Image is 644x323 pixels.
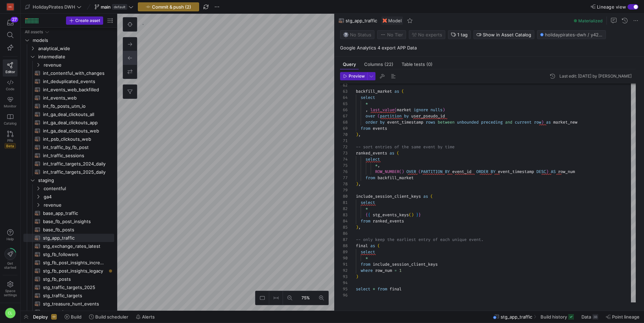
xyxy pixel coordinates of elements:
[340,243,348,249] div: 88
[340,230,348,237] div: 86
[340,292,348,298] div: 96
[411,113,445,119] span: user_pseudo_id
[23,102,114,110] div: Press SPACE to select this row.
[603,311,643,323] button: Point lineage
[515,119,532,125] span: current
[23,168,114,176] a: int_traffic_targets_2025_daily​​​​​​​​​​
[23,217,114,226] div: Press SPACE to select this row.
[340,113,348,119] div: 67
[44,201,113,209] span: revenue
[340,212,348,218] div: 83
[33,4,75,10] span: HolidayPirates DWH
[44,185,113,193] span: contentful
[365,107,368,113] span: ,
[23,69,114,77] a: int_contentful_with_changes​​​​​​​​​​
[6,237,14,241] span: Help
[23,135,114,143] a: int_psb_clickouts_web​​​​​​​​​​
[23,291,114,300] a: stg_traffic_targets​​​​​​​​​​
[43,218,106,226] span: base_fb_post_insights​​​​​​​​​​
[340,261,348,267] div: 91
[380,113,402,119] span: partition
[43,251,106,258] span: stg_fb_followers​​​​​​​​​​
[361,126,370,131] span: from
[33,314,48,320] span: Deploy
[340,131,348,138] div: 70
[365,175,375,181] span: from
[43,242,106,250] span: stg_exchange_rates_latest​​​​​​​​​​
[23,176,114,184] div: Press SPACE to select this row.
[414,107,428,113] span: ignore
[23,85,114,94] div: Press SPACE to select this row.
[23,110,114,118] div: Press SPACE to select this row.
[365,212,368,218] span: {
[340,150,348,156] div: 73
[402,62,433,67] span: Table tests
[23,193,114,201] div: Press SPACE to select this row.
[416,212,418,218] span: }
[457,32,468,37] span: 1 tag
[541,314,567,320] span: Build history
[138,2,199,11] button: Commit & push (2)
[361,268,373,273] span: where
[4,261,16,269] span: Get started
[62,311,85,323] button: Build
[43,267,106,275] span: stg_fb_post_insights_legacy​​​​​​​​​​
[340,162,348,169] div: 75
[340,181,348,187] div: 78
[23,28,114,36] div: Press SPACE to select this row.
[340,249,348,255] div: 89
[443,107,445,113] span: )
[23,242,114,250] div: Press SPACE to select this row.
[383,19,387,23] img: undefined
[23,258,114,267] a: stg_fb_post_insights_increment​​​​​​​​​​
[23,151,114,160] a: int_traffic_sessions​​​​​​​​​​
[418,212,421,218] span: }
[23,267,114,275] div: Press SPACE to select this row.
[378,163,380,168] span: ,
[358,181,361,187] span: ,
[44,193,113,201] span: ga4
[43,308,106,316] span: stg_utm_io​​​​​​​​​​
[358,132,361,137] span: ,
[3,1,18,13] a: HG
[23,209,114,217] div: Press SPACE to select this row.
[7,3,14,10] div: HG
[340,237,348,243] div: 87
[358,224,361,230] span: ,
[452,169,471,174] span: event_id
[11,17,18,22] div: 27
[43,102,106,110] span: int_fb_posts_utm_io​​​​​​​​​​
[473,30,534,39] button: Show in Asset Catalog
[44,61,113,69] span: revenue
[340,88,348,94] div: 63
[343,62,356,67] span: Query
[340,274,348,280] div: 93
[498,169,534,174] span: event_timestamp
[581,314,591,320] span: Data
[3,111,18,128] a: Catalog
[23,160,114,168] div: Press SPACE to select this row.
[592,314,598,320] div: 3B
[406,169,416,174] span: OVER
[378,113,380,119] span: (
[545,32,603,37] span: holidaypirates-dwh / y42_holidaypirates_dwh_main / stg_app_traffic
[373,262,438,267] span: include_session_client_keys
[7,138,13,142] span: PRs
[23,300,114,308] a: stg_treasure_hunt_events​​​​​​​​​​
[23,160,114,168] a: int_traffic_targets_2024_daily​​​​​​​​​​
[23,308,114,316] div: Press SPACE to select this row.
[152,4,191,10] span: Commit & push (2)
[426,119,435,125] span: rows
[23,36,114,44] div: Press SPACE to select this row.
[95,314,128,320] span: Build scheduler
[365,119,378,125] span: order
[378,286,387,292] span: from
[346,18,377,23] span: stg_app_traffic
[356,89,392,94] span: backfill_market
[378,175,414,181] span: backfill_market
[23,127,114,135] div: Press SPACE to select this row.
[380,119,385,125] span: by
[3,59,18,77] a: Editor
[578,18,602,23] span: Materialized
[501,314,532,320] span: stg_app_traffic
